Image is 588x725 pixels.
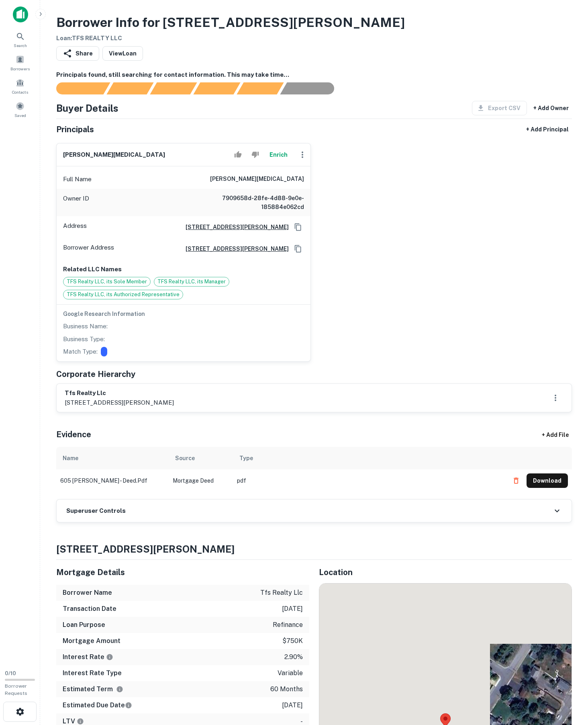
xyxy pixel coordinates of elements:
button: Delete file [509,474,523,487]
p: [DATE] [282,700,303,710]
button: Accept [231,147,245,163]
p: [DATE] [282,604,303,614]
button: Share [56,46,99,61]
svg: LTVs displayed on the website are for informational purposes only and may be reported incorrectly... [77,718,84,725]
h6: Interest Rate Type [63,668,122,678]
th: Source [169,447,233,469]
p: Related LLC Names [63,264,304,274]
h3: Borrower Info for [STREET_ADDRESS][PERSON_NAME] [56,13,405,32]
div: scrollable content [56,447,572,499]
p: tfs realty llc [260,588,303,598]
h5: Corporate Hierarchy [56,368,135,380]
button: Reject [248,147,262,163]
h6: [PERSON_NAME][MEDICAL_DATA] [63,150,165,160]
a: [STREET_ADDRESS][PERSON_NAME] [179,244,289,253]
span: Contacts [12,89,28,95]
h4: Buyer Details [56,101,118,115]
h5: Principals [56,123,94,135]
p: refinance [273,620,303,630]
th: Name [56,447,169,469]
h4: [STREET_ADDRESS][PERSON_NAME] [56,542,572,556]
a: ViewLoan [102,46,143,61]
button: Download [527,473,568,488]
button: Copy Address [292,243,304,255]
p: [STREET_ADDRESS][PERSON_NAME] [65,398,174,408]
button: + Add Owner [530,101,572,115]
span: Borrower Requests [5,683,27,696]
button: + Add Principal [523,122,572,137]
h6: Superuser Controls [66,506,126,516]
a: Borrowers [2,52,38,74]
h6: Estimated Due Date [63,700,132,710]
iframe: Chat Widget [548,661,588,699]
p: Address [63,221,87,233]
div: Sending borrower request to AI... [47,82,107,94]
p: variable [278,668,303,678]
span: TFS Realty LLC, its Sole Member [63,278,150,286]
p: 2.90% [284,652,303,662]
td: Mortgage Deed [169,469,233,492]
p: Full Name [63,174,92,184]
h6: Loan : TFS REALTY LLC [56,34,405,43]
h6: Estimated Term [63,684,123,694]
a: [STREET_ADDRESS][PERSON_NAME] [179,223,289,231]
h6: Transaction Date [63,604,116,614]
h6: Borrower Name [63,588,112,598]
span: Borrowers [10,66,30,72]
div: + Add File [527,428,583,442]
td: 605 [PERSON_NAME] - deed.pdf [56,469,169,492]
div: Principals found, AI now looking for contact information... [193,82,240,94]
h6: [PERSON_NAME][MEDICAL_DATA] [210,174,304,184]
h6: Loan Purpose [63,620,105,630]
h6: Principals found, still searching for contact information. This may take time... [56,70,572,80]
span: Saved [14,112,26,119]
div: Documents found, AI parsing details... [150,82,197,94]
p: Business Name: [63,322,108,331]
svg: Term is based on a standard schedule for this type of loan. [116,686,123,693]
button: Enrich [265,147,291,163]
a: Contacts [2,75,38,97]
td: pdf [233,469,505,492]
p: Business Type: [63,334,105,344]
div: Principals found, still searching for contact information. This may take time... [237,82,284,94]
svg: The interest rates displayed on the website are for informational purposes only and may be report... [106,653,113,661]
h5: Mortgage Details [56,566,309,578]
img: capitalize-icon.png [13,6,28,23]
div: Type [239,453,253,463]
div: Your request is received and processing... [106,82,153,94]
h6: 7909658d-28fe-4d88-9e0e-185884e062cd [208,194,304,211]
p: Borrower Address [63,243,114,255]
h5: Location [319,566,572,578]
a: Search [2,29,38,50]
h6: Google Research Information [63,309,304,318]
a: Saved [2,98,38,120]
p: Owner ID [63,194,89,211]
h6: Interest Rate [63,652,113,662]
div: Name [63,453,78,463]
h6: Mortgage Amount [63,636,120,646]
p: Match Type: [63,347,98,356]
p: 60 months [270,684,303,694]
span: TFS Realty LLC, its Manager [154,278,229,286]
th: Type [233,447,505,469]
div: Source [175,453,195,463]
p: $750k [282,636,303,646]
svg: Estimate is based on a standard schedule for this type of loan. [125,702,132,709]
h5: Evidence [56,428,91,440]
h6: tfs realty llc [65,389,174,398]
span: TFS Realty LLC, its Authorized Representative [63,291,183,299]
span: 0 / 10 [5,670,16,676]
div: AI fulfillment process complete. [280,82,344,94]
span: Search [14,42,27,49]
button: Copy Address [292,221,304,233]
